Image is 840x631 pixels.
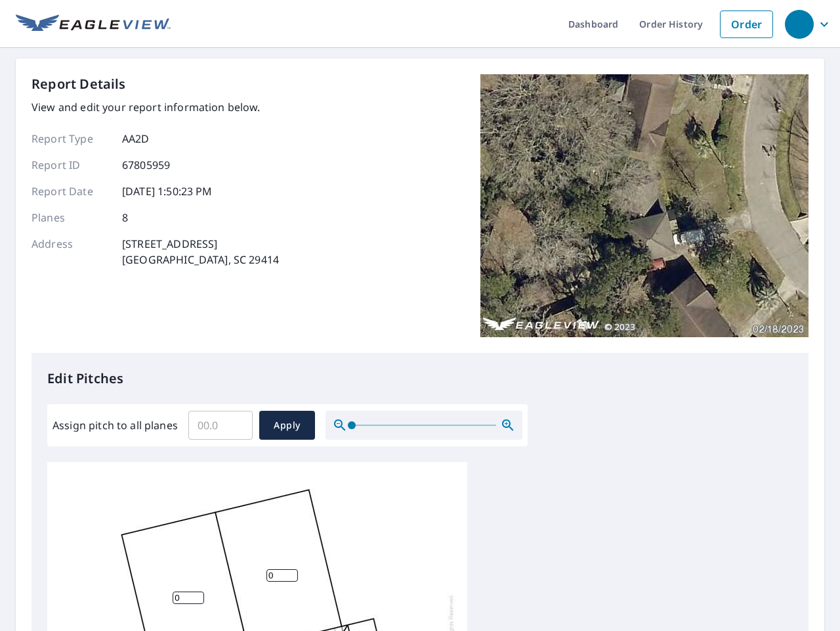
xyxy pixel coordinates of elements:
[52,417,178,433] label: Assign pitch to all planes
[47,369,793,388] p: Edit Pitches
[31,236,110,268] p: Address
[122,131,150,147] p: AA2D
[720,11,773,38] a: Order
[31,183,110,199] p: Report Date
[122,210,128,225] p: 8
[31,131,110,147] p: Report Type
[122,157,170,173] p: 67805959
[16,14,171,34] img: EV Logo
[480,74,808,337] img: Top image
[270,417,304,434] span: Apply
[188,407,253,444] input: 00.0
[122,236,279,268] p: [STREET_ADDRESS] [GEOGRAPHIC_DATA], SC 29414
[31,99,279,115] p: View and edit your report information below.
[31,157,110,173] p: Report ID
[259,411,315,440] button: Apply
[122,183,213,199] p: [DATE] 1:50:23 PM
[31,74,126,94] p: Report Details
[31,210,110,225] p: Planes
